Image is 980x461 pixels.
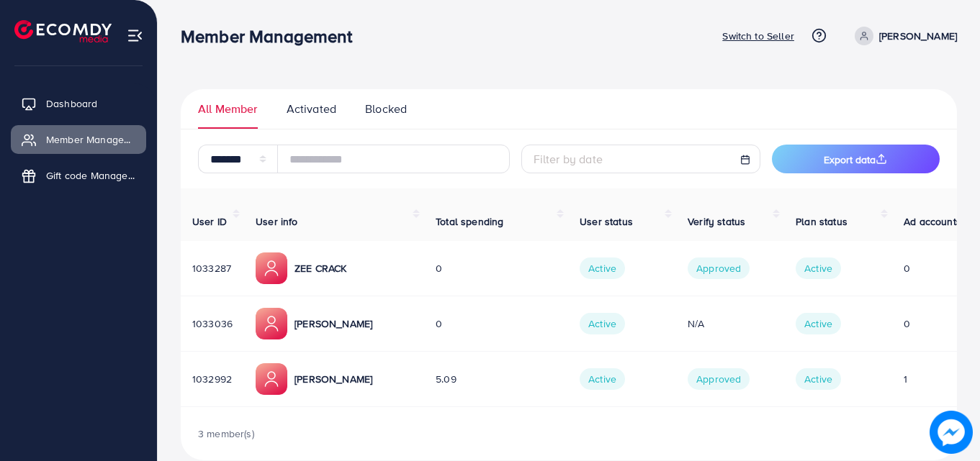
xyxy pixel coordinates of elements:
[688,257,750,279] span: Approved
[295,260,346,277] p: ZEE CRACK
[824,152,887,167] span: Export data
[688,316,704,331] span: N/A
[722,27,794,45] p: Switch to Seller
[256,363,287,395] img: ic-member-manager.00abd3e0.svg
[930,411,973,454] img: image
[580,214,633,229] span: User status
[287,101,336,117] span: Activated
[11,125,146,154] a: Member Management
[181,26,364,47] h3: Member Management
[796,368,841,390] span: Active
[796,257,841,279] span: Active
[295,370,372,388] p: [PERSON_NAME]
[849,27,957,45] a: [PERSON_NAME]
[14,20,112,42] img: logo
[46,96,97,111] span: Dashboard
[904,214,961,229] span: Ad accounts
[46,168,135,183] span: Gift code Management
[879,27,957,45] p: [PERSON_NAME]
[127,27,143,44] img: menu
[436,261,442,275] span: 0
[534,151,603,167] span: Filter by date
[11,89,146,118] a: Dashboard
[904,316,910,331] span: 0
[796,214,848,229] span: Plan status
[11,161,146,190] a: Gift code Management
[46,132,135,147] span: Member Management
[796,313,841,334] span: Active
[192,261,231,275] span: 1033287
[580,313,625,334] span: Active
[904,372,907,386] span: 1
[256,308,287,339] img: ic-member-manager.00abd3e0.svg
[904,261,910,275] span: 0
[365,101,407,117] span: Blocked
[688,214,745,229] span: Verify status
[688,368,750,390] span: Approved
[436,372,457,386] span: 5.09
[192,214,227,229] span: User ID
[256,252,287,284] img: ic-member-manager.00abd3e0.svg
[198,426,254,441] span: 3 member(s)
[436,316,442,331] span: 0
[295,315,372,332] p: [PERSON_NAME]
[580,368,625,390] span: Active
[192,316,233,331] span: 1033036
[192,372,232,386] span: 1032992
[436,214,503,229] span: Total spending
[256,214,297,229] span: User info
[772,145,940,173] button: Export data
[580,257,625,279] span: Active
[198,101,258,117] span: All Member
